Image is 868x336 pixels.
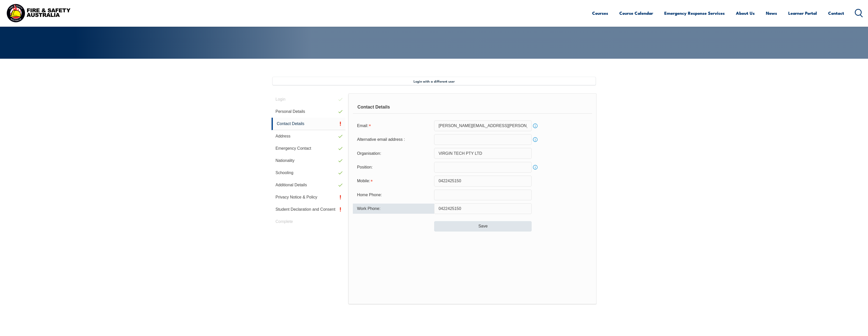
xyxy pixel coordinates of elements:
[353,148,434,158] div: Organisation:
[272,155,346,167] a: Nationality
[353,204,434,214] div: Work Phone:
[532,164,539,171] a: Info
[272,105,346,118] a: Personal Details
[272,118,346,130] a: Contact Details
[434,203,532,214] input: Phone numbers must be numeric, 10 characters and contain no spaces.
[736,6,755,20] a: About Us
[532,136,539,143] a: Info
[353,190,434,200] div: Home Phone:
[272,167,346,179] a: Schooling
[434,176,532,186] input: Mobile numbers must be numeric, 10 characters and contain no spaces.
[434,221,532,231] button: Save
[272,130,346,142] a: Address
[532,122,539,129] a: Info
[272,142,346,155] a: Emergency Contact
[664,6,725,20] a: Emergency Response Services
[766,6,777,20] a: News
[272,203,346,216] a: Student Declaration and Consent
[272,179,346,191] a: Additional Details
[414,79,455,83] span: Login with a different user
[272,191,346,203] a: Privacy Notice & Policy
[353,101,592,114] div: Contact Details
[353,135,434,144] div: Alternative email address :
[788,6,817,20] a: Learner Portal
[353,121,434,131] div: Email is required.
[434,190,532,200] input: Phone numbers must be numeric, 10 characters and contain no spaces.
[353,162,434,172] div: Position:
[592,6,608,20] a: Courses
[828,6,844,20] a: Contact
[353,176,434,186] div: Mobile is required.
[619,6,653,20] a: Course Calendar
